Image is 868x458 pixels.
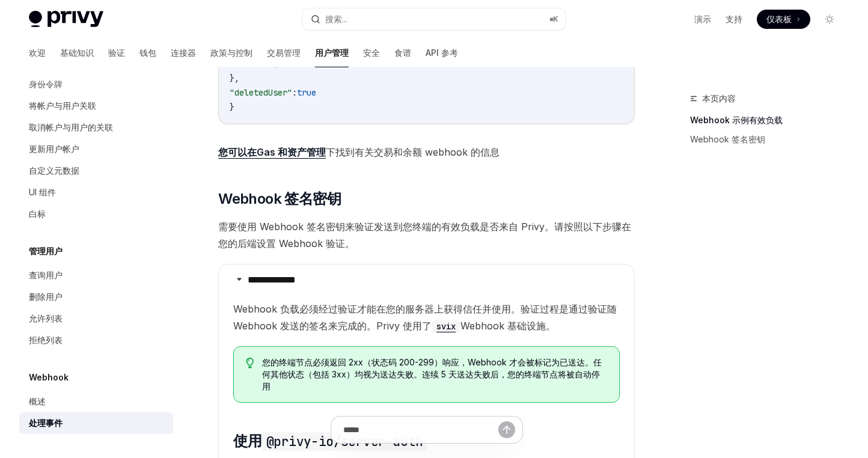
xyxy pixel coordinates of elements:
[19,391,173,412] a: 概述
[29,38,46,67] a: 欢迎
[218,221,631,249] font: 需要使用 Webhook 签名密钥来验证发送到您终端的有效负载是否来自 Privy。请按照以下步骤在您的后端设置 Webhook 验证。
[297,87,316,98] span: true
[29,418,63,428] font: 处理事件
[19,308,173,329] a: 允许列表
[171,38,196,67] a: 连接器
[108,38,125,67] a: 验证
[267,38,301,67] a: 交易管理
[19,95,173,117] a: 将帐户与用户关联
[171,47,196,58] font: 连接器
[29,246,63,256] font: 管理用户
[19,329,173,351] a: 拒绝列表
[29,100,96,111] font: 将帐户与用户关联
[29,209,46,219] font: 白标
[19,117,173,138] a: 取消帐户与用户的关联
[426,47,458,58] font: API 参考
[230,87,292,98] span: "deletedUser"
[757,10,810,29] a: 仪表板
[549,14,553,23] font: ⌘
[29,122,113,132] font: 取消帐户与用户的关联
[267,47,301,58] font: 交易管理
[60,47,94,58] font: 基础知识
[233,303,617,332] font: Webhook 负载必须经过验证才能在您的服务器上获得信任并使用。验证过程是通过验证随 Webhook 发送的签名来完成的。Privy 使用了
[325,14,347,24] font: 搜索...
[432,320,460,332] a: svix
[363,38,380,67] a: 安全
[726,14,742,24] font: 支持
[218,190,341,207] font: Webhook 签名密钥
[302,8,566,30] button: 搜索...⌘K
[60,38,94,67] a: 基础知识
[218,146,326,158] font: 您可以在Gas 和资产管理
[432,320,460,333] code: svix
[19,286,173,308] a: 删除用户
[19,264,173,286] a: 查询用户
[315,47,349,58] font: 用户管理
[19,182,173,203] a: UI 组件
[29,47,46,58] font: 欢迎
[29,292,63,302] font: 删除用户
[29,165,79,176] font: 自定义元数据
[139,47,156,58] font: 钱包
[246,358,254,368] svg: 提示
[29,396,46,406] font: 概述
[29,187,56,197] font: UI 组件
[394,47,411,58] font: 食谱
[690,130,849,149] a: Webhook 签名密钥
[726,13,742,25] a: 支持
[29,11,103,28] img: 灯光标志
[553,14,558,23] font: K
[766,14,792,24] font: 仪表板
[29,372,69,382] font: Webhook
[19,138,173,160] a: 更新用户帐户
[460,320,555,332] font: Webhook 基础设施。
[108,47,125,58] font: 验证
[19,160,173,182] a: 自定义元数据
[394,38,411,67] a: 食谱
[694,14,711,24] font: 演示
[230,73,239,84] span: },
[19,412,173,434] a: 处理事件
[19,203,173,225] a: 白标
[29,313,63,323] font: 允许列表
[139,38,156,67] a: 钱包
[315,38,349,67] a: 用户管理
[29,144,79,154] font: 更新用户帐户
[820,10,839,29] button: 切换暗模式
[426,38,458,67] a: API 参考
[230,102,234,112] span: }
[694,13,711,25] a: 演示
[326,146,500,158] font: 下找到有关交易和余额 webhook 的信息
[210,38,252,67] a: 政策与控制
[210,47,252,58] font: 政策与控制
[498,421,515,438] button: 发送消息
[292,87,297,98] span: :
[29,270,63,280] font: 查询用户
[690,115,783,125] font: Webhook 示例有效负载
[702,93,736,103] font: 本页内容
[690,134,765,144] font: Webhook 签名密钥
[29,335,63,345] font: 拒绝列表
[343,417,498,443] input: 提问...
[690,111,849,130] a: Webhook 示例有效负载
[363,47,380,58] font: 安全
[218,146,326,159] a: 您可以在Gas 和资产管理
[262,357,602,391] font: 您的终端节点必须返回 2xx（状态码 200-299）响应，Webhook 才会被标记为已送达。任何其他状态（包括 3xx）均视为送达失败。连续 5 天送达失败后，您的终端节点将被自动停用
